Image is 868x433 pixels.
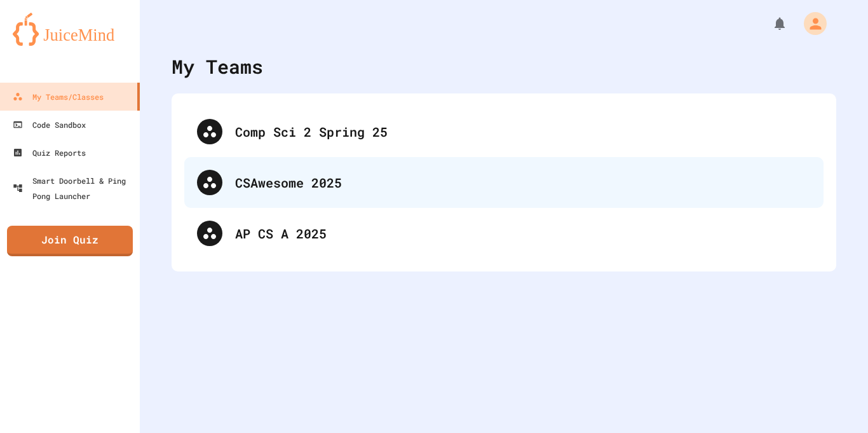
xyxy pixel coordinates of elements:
[13,173,135,203] div: Smart Doorbell & Ping Pong Launcher
[235,224,811,243] div: AP CS A 2025
[790,9,830,38] div: My Account
[7,226,133,256] a: Join Quiz
[184,157,824,208] div: CSAwesome 2025
[13,145,86,160] div: Quiz Reports
[172,52,263,81] div: My Teams
[13,13,127,46] img: logo-orange.svg
[13,117,86,132] div: Code Sandbox
[13,89,104,104] div: My Teams/Classes
[184,208,824,259] div: AP CS A 2025
[235,122,811,141] div: Comp Sci 2 Spring 25
[235,173,811,192] div: CSAwesome 2025
[749,13,790,34] div: My Notifications
[184,106,824,157] div: Comp Sci 2 Spring 25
